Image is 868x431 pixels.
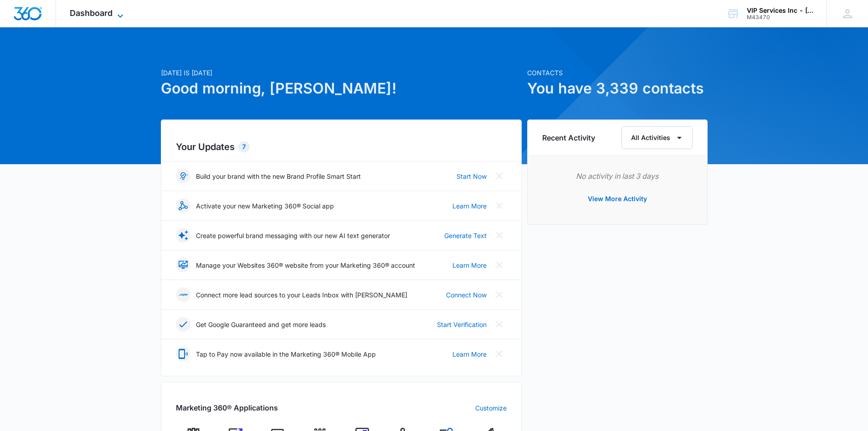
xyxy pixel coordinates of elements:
[492,198,507,213] button: Close
[196,320,326,329] p: Get Google Guaranteed and get more leads
[475,403,507,413] a: Customize
[196,260,415,270] p: Manage your Websites 360® website from your Marketing 360® account
[161,68,522,78] p: [DATE] is [DATE]
[437,320,487,329] a: Start Verification
[527,78,708,99] h1: You have 3,339 contacts
[579,188,656,210] button: View More Activity
[196,290,407,300] p: Connect more lead sources to your Leads Inbox with [PERSON_NAME]
[527,68,708,78] p: Contacts
[492,228,507,243] button: Close
[452,349,487,359] a: Learn More
[238,141,250,152] div: 7
[176,140,507,154] h2: Your Updates
[176,402,278,413] h2: Marketing 360® Applications
[70,8,113,18] span: Dashboard
[747,14,813,21] div: account id
[492,258,507,272] button: Close
[446,290,487,300] a: Connect Now
[161,78,522,99] h1: Good morning, [PERSON_NAME]!
[196,171,361,181] p: Build your brand with the new Brand Profile Smart Start
[492,287,507,302] button: Close
[492,169,507,183] button: Close
[542,132,595,143] h6: Recent Activity
[444,231,487,240] a: Generate Text
[621,126,693,149] button: All Activities
[492,347,507,361] button: Close
[196,349,376,359] p: Tap to Pay now available in the Marketing 360® Mobile App
[492,317,507,332] button: Close
[452,260,487,270] a: Learn More
[542,171,693,182] p: No activity in last 3 days
[196,231,390,240] p: Create powerful brand messaging with our new AI text generator
[457,171,487,181] a: Start Now
[747,7,813,14] div: account name
[452,201,487,211] a: Learn More
[196,201,334,211] p: Activate your new Marketing 360® Social app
